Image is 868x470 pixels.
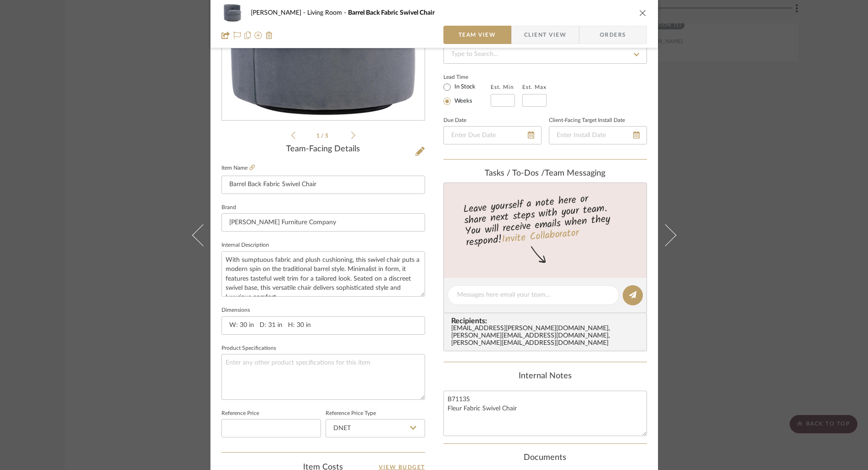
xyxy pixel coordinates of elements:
[549,126,647,144] input: Enter Install Date
[485,169,545,177] span: Tasks / To-Dos /
[221,316,425,335] input: Enter the dimensions of this item
[443,371,647,382] div: Internal Notes
[221,4,243,22] img: 9fce16a8-2269-459b-8468-1cdb244f1519_48x40.jpg
[307,10,348,16] span: Living Room
[443,126,542,144] input: Enter Due Date
[221,243,269,248] label: Internal Description
[221,308,250,313] label: Dimensions
[524,26,566,44] span: Client View
[549,118,625,123] label: Client-Facing Target Install Date
[265,32,273,39] img: Remove from project
[221,164,255,172] label: Item Name
[590,26,636,44] span: Orders
[443,118,466,123] label: Due Date
[221,144,425,155] div: Team-Facing Details
[443,81,491,107] mat-radio-group: Select item type
[443,169,647,179] div: team Messaging
[443,453,647,463] div: Documents
[221,205,236,210] label: Brand
[522,84,547,90] label: Est. Max
[348,10,435,16] span: Barrel Back Fabric Swivel Chair
[451,325,643,347] div: [EMAIL_ADDRESS][PERSON_NAME][DOMAIN_NAME] , [PERSON_NAME][EMAIL_ADDRESS][DOMAIN_NAME] , [PERSON_N...
[453,97,472,105] label: Weeks
[443,73,491,81] label: Lead Time
[491,84,514,90] label: Est. Min
[316,133,321,138] span: 1
[442,189,648,250] div: Leave yourself a note here or share next steps with your team. You will receive emails when they ...
[451,317,643,325] span: Recipients:
[453,83,475,91] label: In Stock
[221,213,425,232] input: Enter Brand
[639,9,647,17] button: close
[501,225,579,248] a: Invite Collaborator
[221,346,276,351] label: Product Specifications
[325,133,330,138] span: 5
[221,176,425,194] input: Enter Item Name
[326,411,376,416] label: Reference Price Type
[321,133,325,138] span: /
[221,411,259,416] label: Reference Price
[443,45,647,64] input: Type to Search…
[459,26,496,44] span: Team View
[251,10,307,16] span: [PERSON_NAME]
